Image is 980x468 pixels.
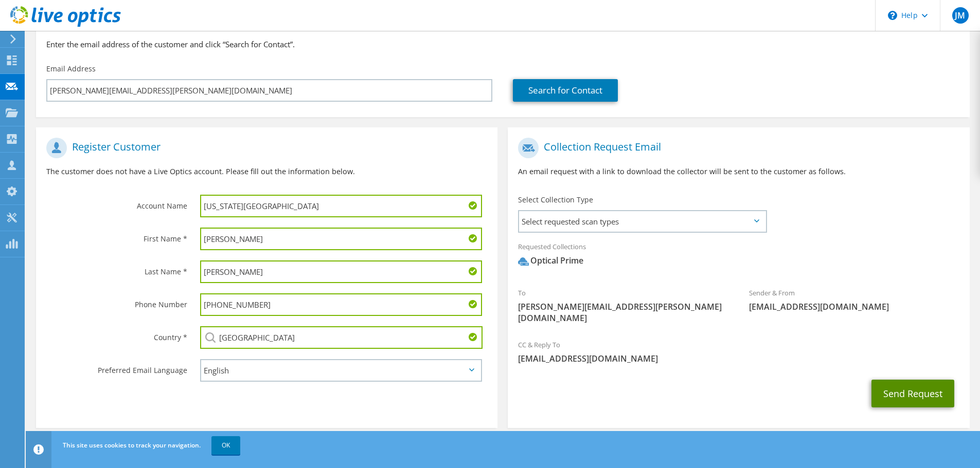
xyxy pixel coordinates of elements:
[508,334,969,369] div: CC & Reply To
[46,359,187,376] label: Preferred Email Language
[46,64,96,74] label: Email Address
[749,301,959,312] span: [EMAIL_ADDRESS][DOMAIN_NAME]
[518,195,593,205] label: Select Collection Type
[46,260,187,277] label: Last Name *
[739,282,970,317] div: Sender & From
[518,301,728,324] span: [PERSON_NAME][EMAIL_ADDRESS][PERSON_NAME][DOMAIN_NAME]
[518,255,583,267] div: Optical Prime
[63,441,201,450] span: This site uses cookies to track your navigation.
[952,7,969,24] span: JM
[518,353,959,364] span: [EMAIL_ADDRESS][DOMAIN_NAME]
[46,293,187,310] label: Phone Number
[46,195,187,211] label: Account Name
[46,326,187,343] label: Country *
[513,79,618,102] a: Search for Contact
[211,436,240,455] a: OK
[871,380,954,407] button: Send Request
[888,11,897,20] svg: \n
[519,211,765,232] span: Select requested scan types
[46,138,482,158] h1: Register Customer
[46,228,187,244] label: First Name *
[46,166,487,177] p: The customer does not have a Live Optics account. Please fill out the information below.
[508,236,969,277] div: Requested Collections
[508,282,739,329] div: To
[518,166,959,177] p: An email request with a link to download the collector will be sent to the customer as follows.
[46,39,959,50] h3: Enter the email address of the customer and click “Search for Contact”.
[518,138,954,158] h1: Collection Request Email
